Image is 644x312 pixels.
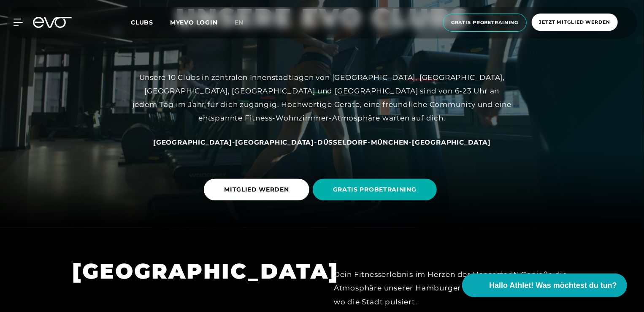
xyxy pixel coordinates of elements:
[131,19,153,26] span: Clubs
[132,135,512,149] div: - - - -
[529,14,620,32] a: Jetzt Mitglied werden
[334,268,572,309] div: Dein Fitnesserlebnis im Herzen der Hansestadt! Genieße die Atmosphäre unserer Hamburger Clubs und...
[204,172,313,207] a: MITGLIED WERDEN
[72,257,310,285] h1: [GEOGRAPHIC_DATA]
[462,274,627,297] button: Hallo Athlet! Was möchtest du tun?
[235,19,244,26] span: en
[235,138,314,146] a: [GEOGRAPHIC_DATA]
[371,138,409,146] a: München
[132,71,512,125] div: Unsere 10 Clubs in zentralen Innenstadtlagen von [GEOGRAPHIC_DATA], [GEOGRAPHIC_DATA], [GEOGRAPHI...
[412,138,491,146] a: [GEOGRAPHIC_DATA]
[451,19,519,26] span: Gratis Probetraining
[153,138,232,146] a: [GEOGRAPHIC_DATA]
[170,19,218,26] a: MYEVO LOGIN
[333,185,417,194] span: GRATIS PROBETRAINING
[235,18,254,27] a: en
[313,172,440,207] a: GRATIS PROBETRAINING
[539,19,610,26] span: Jetzt Mitglied werden
[489,280,617,291] span: Hallo Athlet! Was möchtest du tun?
[441,14,529,32] a: Gratis Probetraining
[224,185,289,194] span: MITGLIED WERDEN
[131,18,170,26] a: Clubs
[317,138,368,146] a: Düsseldorf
